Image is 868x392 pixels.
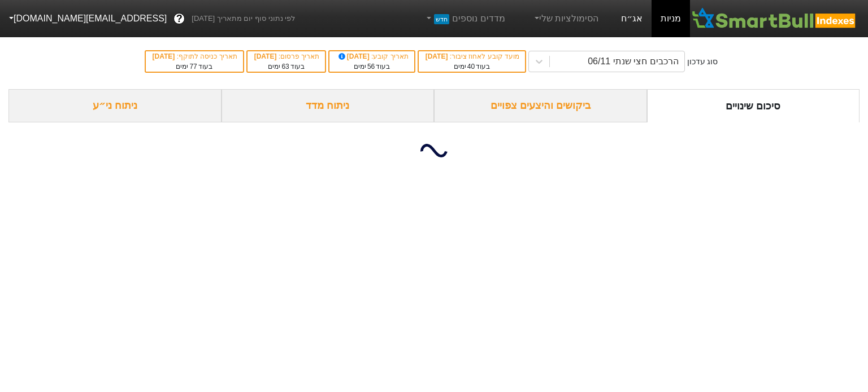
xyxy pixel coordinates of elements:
span: חדש [434,14,449,24]
div: ניתוח מדד [222,89,435,122]
div: תאריך פרסום : [253,51,320,61]
span: [DATE] [426,52,450,60]
span: 40 [467,63,475,71]
span: ? [176,11,183,27]
div: תאריך קובע : [335,51,408,61]
span: [DATE] [254,52,279,60]
div: סוג עדכון [687,56,718,68]
div: תאריך כניסה לתוקף : [151,51,237,61]
div: ביקושים והיצעים צפויים [434,89,647,122]
div: בעוד ימים [151,61,237,72]
span: [DATE] [153,52,177,60]
a: מדדים נוספיםחדש [420,7,510,30]
a: הסימולציות שלי [528,7,604,30]
span: 56 [367,63,375,71]
img: loading... [420,137,448,164]
div: בעוד ימים [424,61,519,72]
span: לפי נתוני סוף יום מתאריך [DATE] [192,13,295,24]
span: [DATE] [336,52,371,60]
div: בעוד ימים [253,61,320,72]
span: 77 [189,63,197,71]
span: 63 [281,63,289,71]
div: ניתוח ני״ע [8,89,222,122]
div: סיכום שינויים [647,89,860,122]
div: בעוד ימים [335,61,408,72]
div: הרכבים חצי שנתי 06/11 [588,55,678,68]
div: מועד קובע לאחוז ציבור : [424,51,519,61]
